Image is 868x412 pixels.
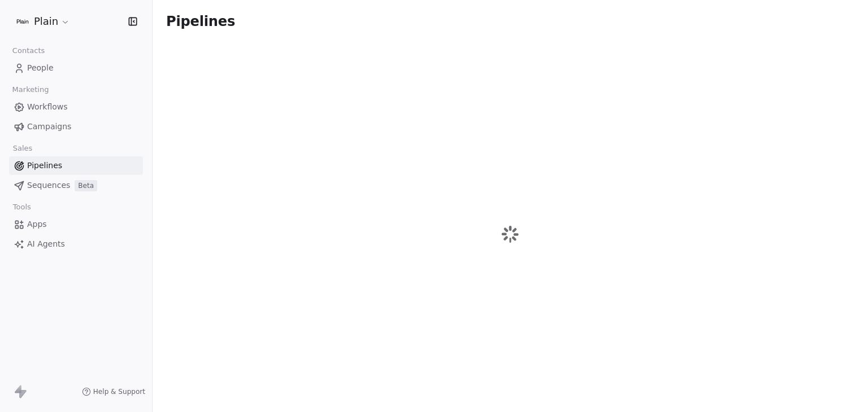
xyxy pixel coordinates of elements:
a: People [9,59,143,77]
a: Apps [9,215,143,234]
span: Plain [34,14,58,29]
a: Campaigns [9,117,143,136]
span: Contacts [7,42,50,59]
span: Help & Support [93,387,145,396]
span: AI Agents [27,238,65,250]
span: Sequences [27,179,70,191]
a: Pipelines [9,156,143,175]
span: Campaigns [27,121,71,133]
span: Tools [8,199,36,216]
span: Pipelines [27,160,62,172]
span: Workflows [27,101,68,113]
span: Sales [8,140,37,157]
button: Plain [14,12,72,31]
a: Help & Support [82,387,145,396]
span: Marketing [7,81,54,98]
span: Beta [75,180,97,191]
span: Apps [27,218,47,230]
span: People [27,62,54,74]
a: AI Agents [9,235,143,253]
a: SequencesBeta [9,176,143,195]
a: Workflows [9,98,143,116]
img: Plain-Logo-Tile.png [16,15,29,28]
span: Pipelines [166,14,235,29]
